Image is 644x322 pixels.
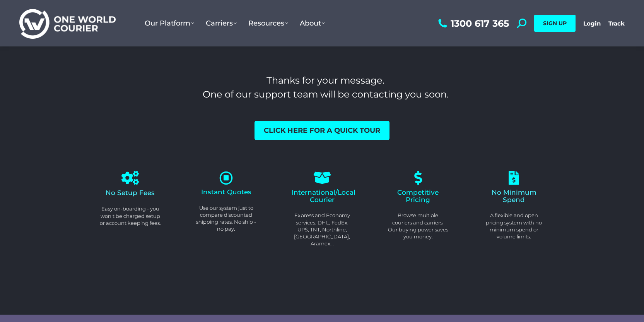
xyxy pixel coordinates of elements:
[608,20,625,27] a: Track
[196,204,257,233] p: Use our system just to compare discounted shipping rates. No ship - no pay.
[534,15,576,32] a: SIGN UP
[397,188,439,204] span: Competitive Pricing
[255,121,389,140] a: Click here for a quick tour
[97,74,554,101] h3: Thanks for your message. One of our support team will be contacting you soon.
[200,11,243,35] a: Carriers
[292,188,355,204] span: International/Local Courier
[19,8,116,39] img: One World Courier
[388,212,449,240] p: Browse multiple couriers and carriers. Our buying power saves you money.
[100,205,161,226] p: Easy on-boarding - you won't be charged setup or account keeping fees.
[248,19,288,27] span: Resources
[492,188,536,204] span: No Minimum Spend
[201,188,251,196] span: Instant Quotes
[145,19,194,27] span: Our Platform
[206,19,237,27] span: Carriers
[436,19,509,28] a: 1300 617 365
[543,20,567,27] span: SIGN UP
[583,20,601,27] a: Login
[243,11,294,35] a: Resources
[139,11,200,35] a: Our Platform
[300,19,325,27] span: About
[483,212,545,240] p: A flexible and open pricing system with no minimum spend or volume limits.
[106,189,155,197] span: No Setup Fees
[264,127,380,134] span: Click here for a quick tour
[292,212,353,247] p: Express and Economy services. DHL, FedEx, UPS, TNT, Northline, [GEOGRAPHIC_DATA], Aramex...
[294,11,331,35] a: About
